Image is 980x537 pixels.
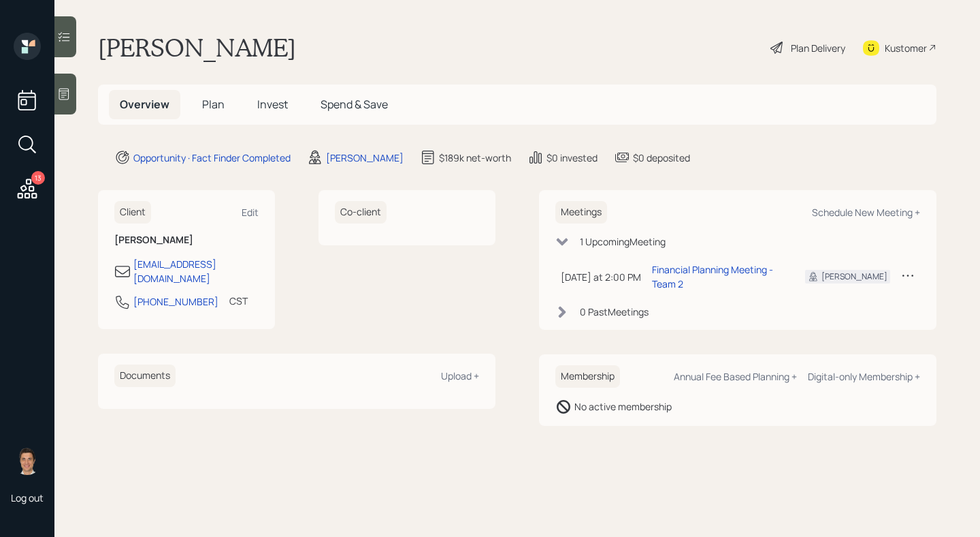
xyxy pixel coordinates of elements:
[574,399,672,414] div: No active membership
[202,97,225,112] span: Plan
[114,234,259,246] h6: [PERSON_NAME]
[114,201,151,224] h6: Client
[14,448,41,475] img: tyler-end-headshot.png
[580,305,649,319] div: 0 Past Meeting s
[257,97,288,112] span: Invest
[580,234,666,249] div: 1 Upcoming Meeting
[133,294,218,309] div: [PHONE_NUMBER]
[31,171,45,185] div: 13
[633,151,690,165] div: $0 deposited
[561,270,641,284] div: [DATE] at 2:00 PM
[674,370,797,383] div: Annual Fee Based Planning +
[133,257,259,286] div: [EMAIL_ADDRESS][DOMAIN_NAME]
[546,151,598,165] div: $0 invested
[439,151,511,165] div: $189k net-worth
[791,41,845,55] div: Plan Delivery
[98,33,296,63] h1: [PERSON_NAME]
[114,365,176,387] h6: Documents
[326,151,404,165] div: [PERSON_NAME]
[808,370,920,383] div: Digital-only Membership +
[242,206,259,219] div: Edit
[441,369,479,382] div: Upload +
[335,201,387,224] h6: Co-client
[321,97,388,112] span: Spend & Save
[555,201,607,224] h6: Meetings
[812,206,920,219] div: Schedule New Meeting +
[120,97,169,112] span: Overview
[885,41,927,55] div: Kustomer
[229,294,248,308] div: CST
[555,365,620,388] h6: Membership
[821,271,887,283] div: [PERSON_NAME]
[11,491,44,504] div: Log out
[652,262,783,291] div: Financial Planning Meeting - Team 2
[133,151,291,165] div: Opportunity · Fact Finder Completed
